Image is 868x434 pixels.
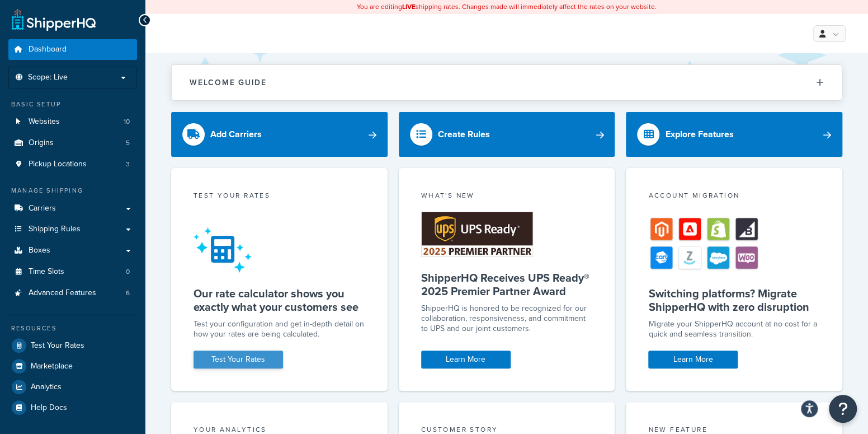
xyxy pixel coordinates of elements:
[8,219,137,240] a: Shipping Rules
[29,267,64,277] span: Time Slots
[29,160,87,169] span: Pickup Locations
[421,351,511,368] a: Learn More
[8,356,137,376] a: Marketplace
[172,65,842,100] button: Welcome Guide
[648,190,820,203] div: Account Migration
[194,287,365,314] h5: Our rate calculator shows you exactly what your customers see
[194,351,283,368] a: Test Your Rates
[29,204,56,213] span: Carriers
[29,246,50,255] span: Boxes
[421,190,593,203] div: What's New
[31,362,73,371] span: Marketplace
[8,283,137,304] li: Advanced Features
[8,100,137,109] div: Basic Setup
[8,262,137,282] li: Time Slots
[8,39,137,60] a: Dashboard
[648,319,820,339] div: Migrate your ShipperHQ account at no cost for a quick and seamless transition.
[194,190,365,203] div: Test your rates
[626,112,842,157] a: Explore Features
[8,377,137,397] a: Analytics
[29,288,96,298] span: Advanced Features
[421,271,593,298] h5: ShipperHQ Receives UPS Ready® 2025 Premier Partner Award
[665,127,733,142] div: Explore Features
[8,133,137,153] li: Origins
[126,267,130,277] span: 0
[126,160,130,169] span: 3
[648,351,738,368] a: Learn More
[31,403,67,413] span: Help Docs
[8,335,137,356] a: Test Your Rates
[8,198,137,219] a: Carriers
[8,398,137,418] a: Help Docs
[648,287,820,314] h5: Switching platforms? Migrate ShipperHQ with zero disruption
[8,283,137,304] a: Advanced Features6
[829,395,857,423] button: Open Resource Center
[8,154,137,175] li: Pickup Locations
[31,382,62,392] span: Analytics
[29,45,67,54] span: Dashboard
[171,112,388,157] a: Add Carriers
[8,240,137,261] a: Boxes
[210,127,262,142] div: Add Carriers
[190,78,267,87] h2: Welcome Guide
[8,111,137,132] a: Websites10
[126,288,130,298] span: 6
[29,225,81,234] span: Shipping Rules
[438,127,490,142] div: Create Rules
[8,262,137,282] a: Time Slots0
[124,117,130,127] span: 10
[8,111,137,132] li: Websites
[8,324,137,333] div: Resources
[399,112,615,157] a: Create Rules
[8,186,137,195] div: Manage Shipping
[126,138,130,148] span: 5
[31,341,84,351] span: Test Your Rates
[421,304,593,334] p: ShipperHQ is honored to be recognized for our collaboration, responsiveness, and commitment to UP...
[29,138,54,148] span: Origins
[194,319,365,339] div: Test your configuration and get in-depth detail on how your rates are being calculated.
[8,154,137,175] a: Pickup Locations3
[29,117,60,127] span: Websites
[28,73,68,82] span: Scope: Live
[402,2,416,12] b: LIVE
[8,133,137,153] a: Origins5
